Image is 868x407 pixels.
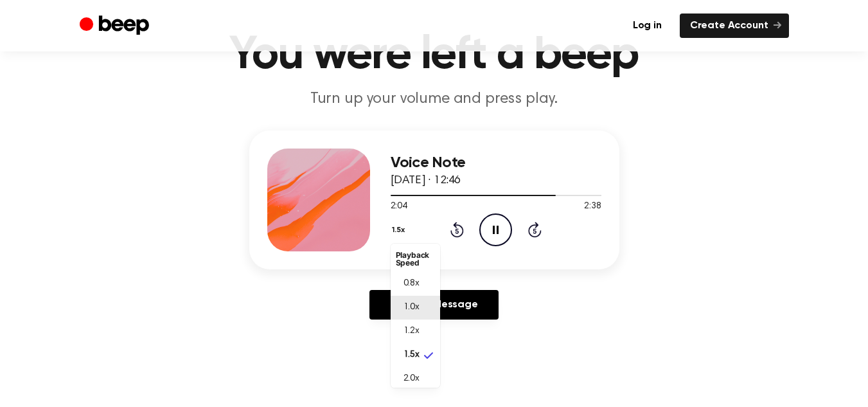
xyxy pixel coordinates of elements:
button: 1.5x [391,219,410,241]
span: [DATE] · 12:46 [391,175,461,186]
h3: Voice Note [391,154,601,172]
span: 2:38 [584,200,601,213]
ul: 1.5x [391,244,440,388]
a: Log in [623,14,672,38]
span: 0.8x [403,277,420,291]
a: Create Account [680,14,789,38]
span: 1.2x [403,325,420,338]
li: Playback Speed [391,246,440,272]
span: 1.5x [403,348,420,362]
a: Beep [80,14,152,39]
p: Turn up your volume and press play. [188,89,681,110]
span: 1.0x [403,301,420,314]
span: 2.0x [403,372,420,386]
span: 2:04 [391,200,407,213]
h1: You were left a beep [105,32,763,78]
a: Reply to Message [369,290,498,320]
